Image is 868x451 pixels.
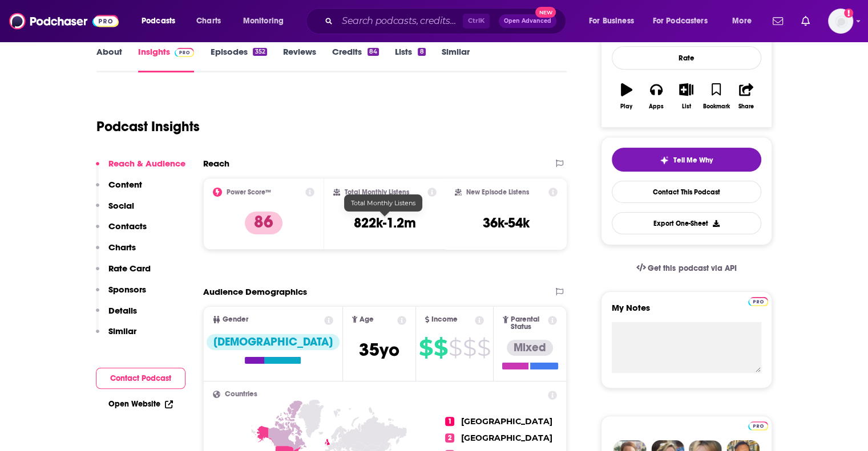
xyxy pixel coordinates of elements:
[504,18,551,24] span: Open Advanced
[108,158,185,169] p: Reach & Audience
[395,46,425,72] a: Lists8
[332,46,379,72] a: Credits84
[431,316,458,323] span: Income
[368,48,379,56] div: 84
[461,416,552,426] span: [GEOGRAPHIC_DATA]
[96,242,136,263] button: Charts
[477,339,490,357] span: $
[671,76,701,117] button: List
[612,181,761,203] a: Contact This Podcast
[466,188,529,196] h2: New Episode Listens
[449,339,462,357] span: $
[641,76,671,117] button: Apps
[317,8,577,34] div: Search podcasts, credits, & more...
[660,156,669,165] img: tell me why sparkle
[96,158,185,179] button: Reach & Audience
[499,14,556,28] button: Open AdvancedNew
[434,339,447,357] span: $
[175,48,195,57] img: Podchaser Pro
[442,46,470,72] a: Similar
[108,179,142,190] p: Content
[507,340,553,356] div: Mixed
[748,297,768,306] img: Podchaser Pro
[620,103,632,110] div: Play
[419,339,433,357] span: $
[463,14,490,29] span: Ctrl K
[108,305,137,316] p: Details
[653,13,708,29] span: For Podcasters
[134,12,190,30] button: open menu
[359,339,399,361] span: 35 yo
[243,13,284,29] span: Monitoring
[828,9,853,34] button: Show profile menu
[748,421,768,430] img: Podchaser Pro
[461,433,552,443] span: [GEOGRAPHIC_DATA]
[589,13,634,29] span: For Business
[768,11,788,31] a: Show notifications dropdown
[138,46,195,72] a: InsightsPodchaser Pro
[648,263,736,273] span: Get this podcast via API
[612,302,761,322] label: My Notes
[682,103,691,110] div: List
[627,254,746,282] a: Get this podcast via API
[9,10,119,32] img: Podchaser - Follow, Share and Rate Podcasts
[351,199,415,207] span: Total Monthly Listens
[673,156,713,165] span: Tell Me Why
[96,263,151,284] button: Rate Card
[360,316,374,323] span: Age
[463,339,476,357] span: $
[96,368,185,389] button: Contact Podcast
[207,334,340,350] div: [DEMOGRAPHIC_DATA]
[345,188,409,196] h2: Total Monthly Listens
[96,179,142,200] button: Content
[738,103,754,110] div: Share
[445,433,454,442] span: 2
[108,284,146,295] p: Sponsors
[196,13,221,29] span: Charts
[96,118,200,135] h1: Podcast Insights
[445,417,454,426] span: 1
[108,326,136,336] p: Similar
[108,200,134,211] p: Social
[844,9,853,18] svg: Add a profile image
[612,76,641,117] button: Play
[210,46,267,72] a: Episodes352
[96,46,122,72] a: About
[511,316,546,331] span: Parental Status
[649,103,664,110] div: Apps
[612,148,761,172] button: tell me why sparkleTell Me Why
[354,214,416,231] h3: 822k-1.2m
[108,263,151,274] p: Rate Card
[581,12,648,30] button: open menu
[108,242,136,253] p: Charts
[337,12,463,30] input: Search podcasts, credits, & more...
[96,200,134,221] button: Social
[253,48,267,56] div: 352
[828,9,853,34] span: Logged in as smeizlik
[227,188,271,196] h2: Power Score™
[235,12,298,30] button: open menu
[96,284,146,305] button: Sponsors
[223,316,248,323] span: Gender
[108,399,173,409] a: Open Website
[108,221,147,231] p: Contacts
[245,212,282,234] p: 86
[645,12,724,30] button: open menu
[748,420,768,430] a: Pro website
[189,12,228,30] a: Charts
[701,76,731,117] button: Bookmark
[96,326,136,347] button: Similar
[225,391,257,398] span: Countries
[418,48,425,56] div: 8
[724,12,766,30] button: open menu
[203,158,229,169] h2: Reach
[797,11,814,31] a: Show notifications dropdown
[732,13,752,29] span: More
[142,13,175,29] span: Podcasts
[483,214,530,231] h3: 36k-54k
[283,46,316,72] a: Reviews
[535,7,556,18] span: New
[703,103,729,110] div: Bookmark
[612,46,761,70] div: Rate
